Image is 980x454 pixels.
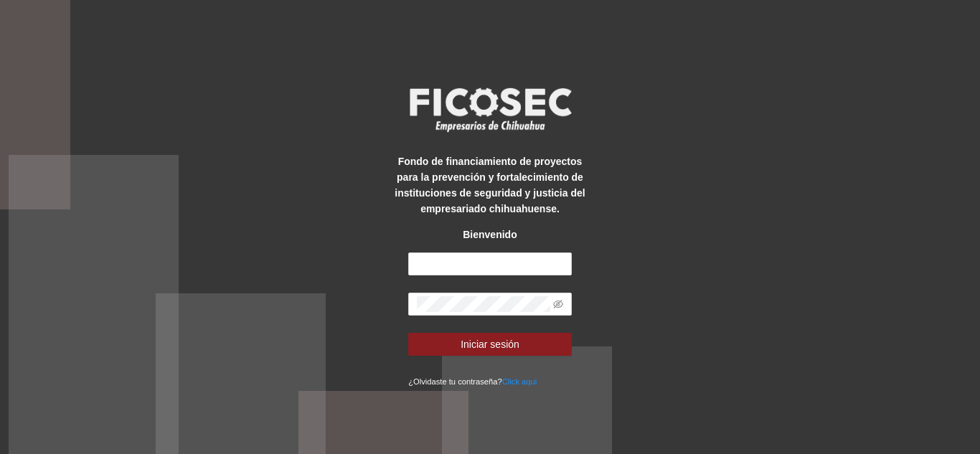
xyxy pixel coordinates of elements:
small: ¿Olvidaste tu contraseña? [408,377,537,386]
span: Iniciar sesión [461,336,519,352]
button: Iniciar sesión [408,333,572,356]
a: Click aqui [502,377,537,386]
span: eye-invisible [553,299,563,309]
img: logo [400,83,580,136]
strong: Bienvenido [463,229,517,240]
strong: Fondo de financiamiento de proyectos para la prevención y fortalecimiento de instituciones de seg... [395,156,585,214]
